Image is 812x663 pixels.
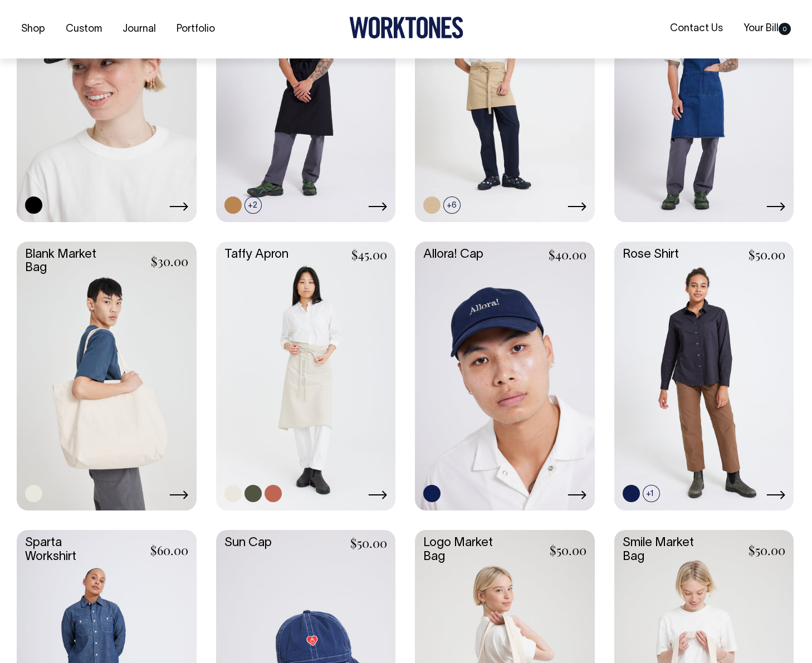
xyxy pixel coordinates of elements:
[643,485,660,502] span: +1
[17,20,50,38] a: Shop
[172,20,219,38] a: Portfolio
[244,197,262,214] span: +2
[61,20,106,38] a: Custom
[118,20,160,38] a: Journal
[779,23,791,35] span: 0
[443,197,461,214] span: +6
[666,19,727,38] a: Contact Us
[739,19,795,38] a: Your Bill0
